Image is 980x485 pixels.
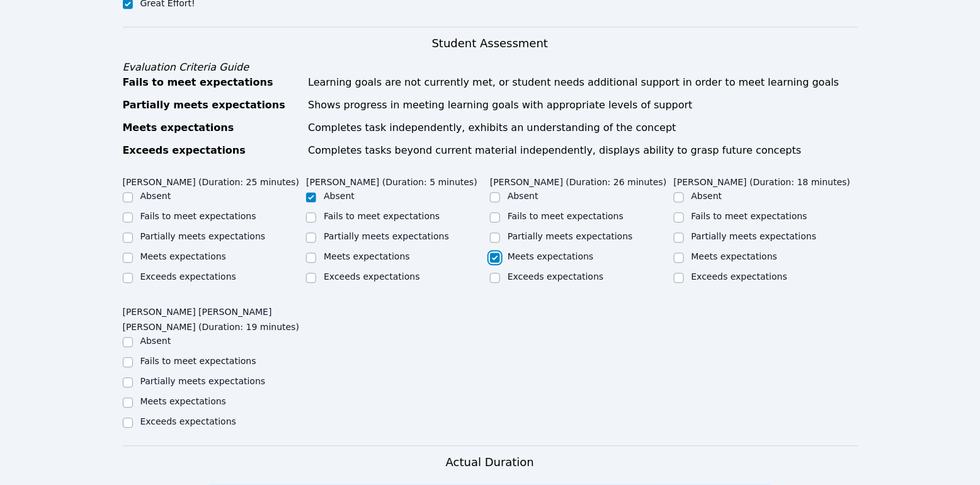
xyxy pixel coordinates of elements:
label: Partially meets expectations [140,377,266,387]
label: Absent [692,191,722,202]
label: Meets expectations [508,252,594,262]
label: Fails to meet expectations [692,212,807,222]
legend: [PERSON_NAME] (Duration: 26 minutes) [490,171,667,190]
legend: [PERSON_NAME] (Duration: 18 minutes) [674,171,851,190]
label: Partially meets expectations [692,232,817,242]
label: Fails to meet expectations [324,212,440,222]
h3: Student Assessment [123,35,858,53]
div: Evaluation Criteria Guide [123,60,858,76]
label: Fails to meet expectations [140,212,256,222]
label: Exceeds expectations [140,272,236,282]
legend: [PERSON_NAME] (Duration: 25 minutes) [123,171,300,190]
label: Meets expectations [140,397,227,407]
legend: [PERSON_NAME] (Duration: 5 minutes) [306,171,477,190]
label: Meets expectations [692,252,778,262]
label: Exceeds expectations [324,272,419,282]
label: Exceeds expectations [692,272,787,282]
div: Fails to meet expectations [123,76,301,91]
label: Partially meets expectations [324,232,449,242]
div: Shows progress in meeting learning goals with appropriate levels of support [308,98,857,113]
h3: Actual Duration [446,454,534,472]
label: Fails to meet expectations [140,357,256,367]
label: Exceeds expectations [508,272,603,282]
div: Partially meets expectations [123,98,301,113]
div: Completes task independently, exhibits an understanding of the concept [308,121,857,136]
label: Fails to meet expectations [508,212,624,222]
label: Absent [140,336,171,346]
div: Meets expectations [123,121,301,136]
label: Partially meets expectations [140,232,266,242]
legend: [PERSON_NAME] [PERSON_NAME] [PERSON_NAME] (Duration: 19 minutes) [123,301,307,335]
label: Absent [140,191,171,202]
div: Learning goals are not currently met, or student needs additional support in order to meet learni... [308,76,857,91]
div: Exceeds expectations [123,144,301,159]
label: Partially meets expectations [508,232,633,242]
label: Exceeds expectations [140,417,236,427]
div: Completes tasks beyond current material independently, displays ability to grasp future concepts [308,144,857,159]
label: Meets expectations [140,252,227,262]
label: Meets expectations [324,252,410,262]
label: Absent [324,191,355,202]
label: Absent [508,191,538,202]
